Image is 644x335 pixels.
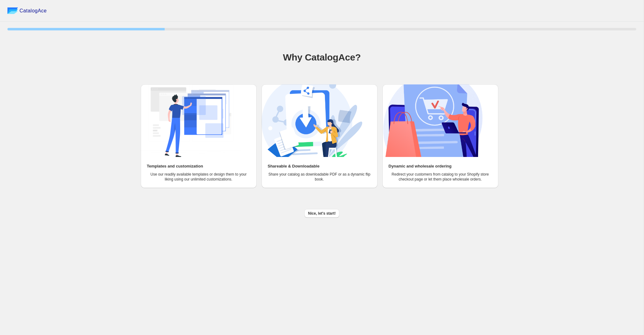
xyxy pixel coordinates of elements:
[20,8,47,14] span: CatalogAce
[389,172,492,182] p: Redirect your customers from catalog to your Shopify store checkout page or let them place wholes...
[262,84,362,157] img: Shareable & Downloadable
[382,84,483,157] img: Dynamic and wholesale ordering
[268,163,320,169] h2: Shareable & Downloadable
[389,163,452,169] h2: Dynamic and wholesale ordering
[7,7,18,14] img: catalog ace
[308,211,336,216] span: Nice, let's start!
[268,172,371,182] p: Share your catalog as downloadable PDF or as a dynamic flip book.
[304,209,340,218] button: Nice, let's start!
[141,84,241,157] img: Templates and customization
[147,163,203,169] h2: Templates and customization
[147,172,250,182] p: Use our readily available templates or design them to your liking using our unlimited customizati...
[7,51,636,64] h1: Why CatalogAce?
